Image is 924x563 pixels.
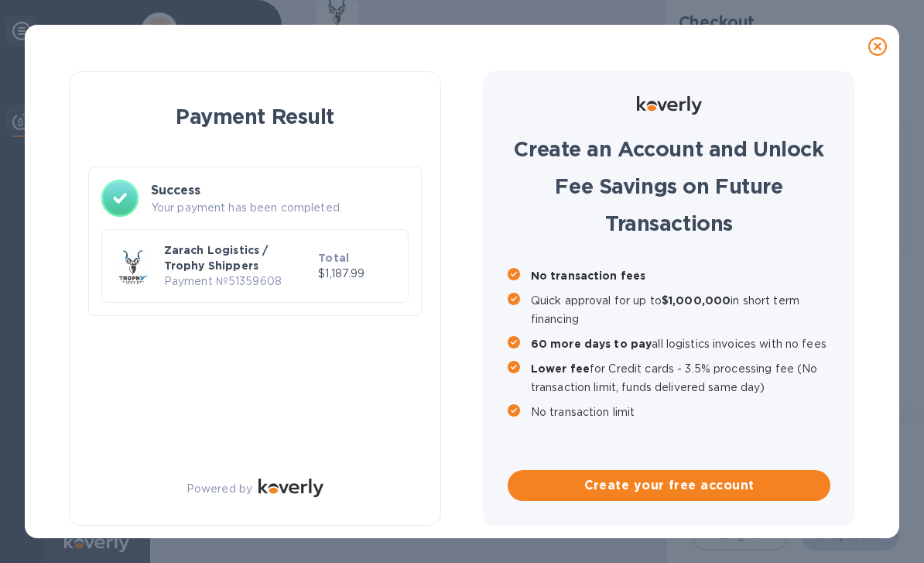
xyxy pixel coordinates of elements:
b: Lower fee [531,362,590,375]
b: $1,000,000 [662,294,731,307]
h1: Payment Result [94,97,416,136]
button: Create your free account [508,470,831,501]
p: all logistics invoices with no fees [531,335,831,353]
p: Payment № 51359608 [164,273,313,290]
b: 60 more days to pay [531,338,652,350]
p: for Credit cards - 3.5% processing fee (No transaction limit, funds delivered same day) [531,359,831,397]
b: No transaction fees [531,269,646,282]
span: Create your free account [520,476,819,495]
img: Logo [258,479,323,497]
p: Your payment has been completed. [151,200,409,216]
p: Zarach Logistics / Trophy Shippers [164,242,313,273]
p: No transaction limit [531,403,831,421]
h1: Create an Account and Unlock Fee Savings on Future Transactions [508,130,831,242]
b: Total [318,252,349,264]
h3: Success [151,181,409,200]
p: $1,187.99 [318,266,395,282]
img: Logo [637,96,702,115]
p: Quick approval for up to in short term financing [531,291,831,328]
p: Powered by [187,481,252,497]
